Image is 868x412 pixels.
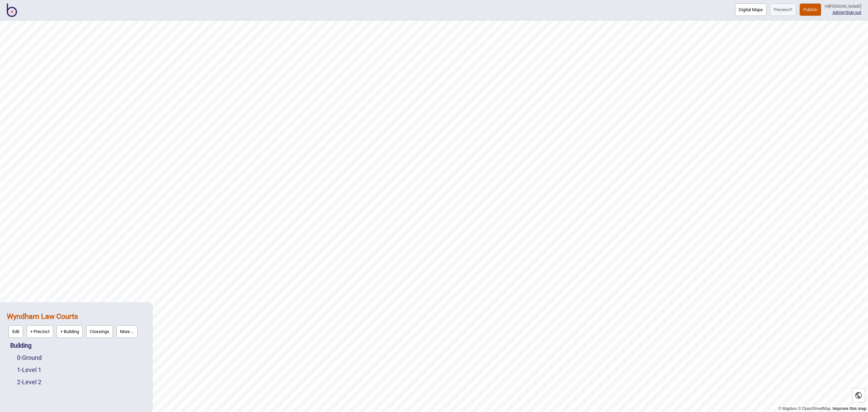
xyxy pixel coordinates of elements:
[17,376,145,388] div: Level 2
[7,309,145,339] div: Wyndham Law Courts
[115,324,139,339] a: More ...
[833,406,866,411] a: Map feedback
[17,366,41,373] a: 1-Level 1
[8,325,23,338] button: Edit
[26,325,53,338] button: + Precinct
[798,406,831,411] a: OpenStreetMap
[789,8,792,11] img: preview
[770,3,796,16] button: Preview
[7,312,78,321] a: Wyndham Law Courts
[84,324,115,339] a: Crossings
[17,354,42,361] a: 0-Ground
[800,3,821,16] button: Publish
[86,325,113,338] button: Crossings
[7,324,25,339] a: Edit
[10,342,32,349] a: Building
[778,406,797,411] a: Mapbox
[17,364,145,376] div: Level 1
[116,325,138,338] button: More ...
[825,3,861,9] div: Hi [PERSON_NAME]
[57,325,83,338] button: + Building
[832,10,846,15] span: |
[832,10,845,15] a: Admin
[735,3,767,16] button: Digital Maps
[770,3,796,16] a: Previewpreview
[17,378,41,386] a: 2-Level 2
[7,3,17,17] img: BindiMaps CMS
[846,10,861,15] button: Sign out
[17,352,145,364] div: Ground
